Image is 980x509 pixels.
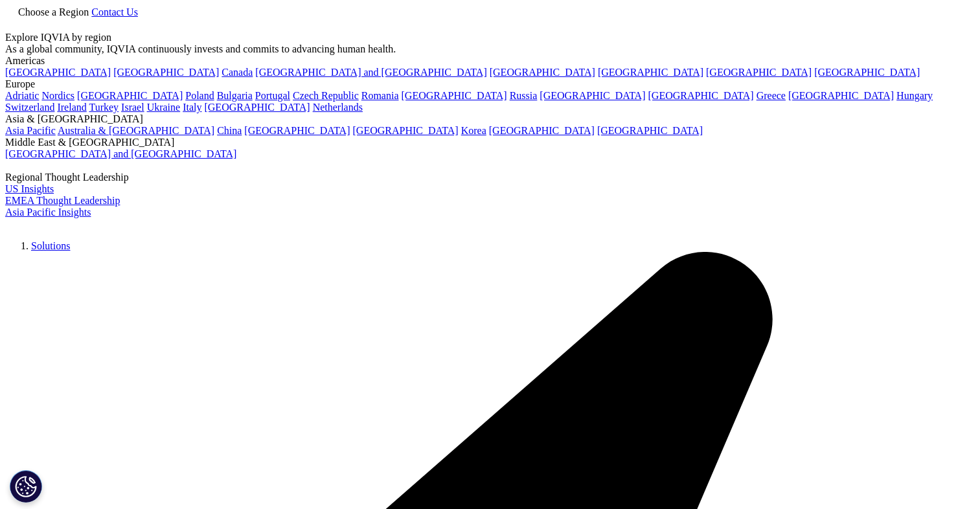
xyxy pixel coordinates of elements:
button: Cookies Settings [10,470,42,503]
a: Nordics [41,90,74,101]
a: [GEOGRAPHIC_DATA] [402,90,507,101]
div: Explore IQVIA by region [5,32,975,43]
a: Czech Republic [293,90,359,101]
a: [GEOGRAPHIC_DATA] and [GEOGRAPHIC_DATA] [5,148,236,159]
a: [GEOGRAPHIC_DATA] [597,125,703,136]
a: Hungary [896,90,933,101]
a: [GEOGRAPHIC_DATA] [490,67,595,78]
a: [GEOGRAPHIC_DATA] [353,125,459,136]
a: Asia Pacific [5,125,56,136]
div: Asia & [GEOGRAPHIC_DATA] [5,113,975,125]
a: [GEOGRAPHIC_DATA] [77,90,183,101]
a: Contact Us [91,6,138,17]
a: Bulgaria [217,90,253,101]
span: Choose a Region [18,6,89,17]
a: Ukraine [147,102,181,113]
a: [GEOGRAPHIC_DATA] [489,125,595,136]
div: Middle East & [GEOGRAPHIC_DATA] [5,137,975,148]
a: [GEOGRAPHIC_DATA] [5,67,111,78]
div: Regional Thought Leadership [5,172,975,183]
a: Korea [461,125,486,136]
a: Asia Pacific Insights [5,207,91,218]
a: Netherlands [313,102,363,113]
a: Australia & [GEOGRAPHIC_DATA] [58,125,214,136]
a: Romania [361,90,399,101]
a: [GEOGRAPHIC_DATA] [113,67,219,78]
a: [GEOGRAPHIC_DATA] [244,125,350,136]
a: EMEA Thought Leadership [5,195,120,206]
a: Canada [222,67,253,78]
a: [GEOGRAPHIC_DATA] [540,90,645,101]
a: [GEOGRAPHIC_DATA] [814,67,920,78]
a: [GEOGRAPHIC_DATA] [598,67,703,78]
a: US Insights [5,183,54,194]
div: Europe [5,78,975,90]
a: Ireland [57,102,86,113]
a: Switzerland [5,102,54,113]
div: Americas [5,55,975,67]
a: Solutions [31,240,70,251]
a: Israel [121,102,144,113]
a: Russia [510,90,538,101]
a: Greece [757,90,786,101]
a: Adriatic [5,90,39,101]
a: Italy [183,102,201,113]
a: [GEOGRAPHIC_DATA] [648,90,754,101]
a: [GEOGRAPHIC_DATA] [204,102,310,113]
a: Turkey [89,102,119,113]
a: [GEOGRAPHIC_DATA] [788,90,894,101]
div: As a global community, IQVIA continuously invests and commits to advancing human health. [5,43,975,55]
a: Portugal [255,90,290,101]
a: China [217,125,242,136]
a: [GEOGRAPHIC_DATA] [706,67,812,78]
a: Poland [185,90,214,101]
a: [GEOGRAPHIC_DATA] and [GEOGRAPHIC_DATA] [255,67,486,78]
